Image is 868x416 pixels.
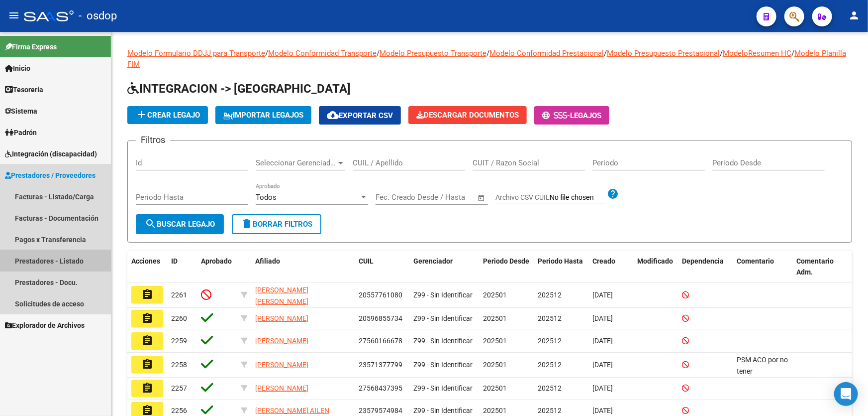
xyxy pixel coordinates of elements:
[570,111,601,120] span: Legajos
[255,286,308,305] span: [PERSON_NAME] [PERSON_NAME]
[268,49,377,58] a: Modelo Conformidad Transporte
[359,407,402,415] span: 23579574984
[359,257,374,265] span: CUIL
[255,314,308,322] span: [PERSON_NAME]
[141,288,153,300] mat-icon: assignment
[327,109,339,121] mat-icon: cloud_download
[5,41,57,52] span: Firma Express
[682,257,724,265] span: Dependencia
[127,49,265,58] a: Modelo Formulario DDJJ para Transporte
[483,407,507,415] span: 202501
[483,291,507,299] span: 202501
[538,291,562,299] span: 202512
[489,49,604,58] a: Modelo Conformidad Prestacional
[413,384,473,392] span: Z99 - Sin Identificar
[5,148,97,159] span: Integración (discapacidad)
[171,337,187,345] span: 2259
[241,218,253,230] mat-icon: delete
[5,320,85,331] span: Explorador de Archivos
[255,384,308,392] span: [PERSON_NAME]
[538,384,562,392] span: 202512
[136,133,170,147] h3: Filtros
[409,251,479,283] datatable-header-cell: Gerenciador
[141,358,153,370] mat-icon: assignment
[5,63,30,74] span: Inicio
[376,193,416,202] input: Fecha inicio
[255,361,308,369] span: [PERSON_NAME]
[542,111,570,120] span: -
[201,257,232,265] span: Aprobado
[145,220,215,229] span: Buscar Legajo
[255,257,280,265] span: Afiliado
[255,407,329,415] span: [PERSON_NAME] AILEN
[136,214,224,234] button: Buscar Legajo
[592,291,613,299] span: [DATE]
[171,257,178,265] span: ID
[796,257,834,277] span: Comentario Adm.
[633,251,678,283] datatable-header-cell: Modificado
[141,382,153,394] mat-icon: assignment
[737,257,774,265] span: Comentario
[425,193,473,202] input: Fecha fin
[834,382,858,406] div: Open Intercom Messenger
[127,251,167,283] datatable-header-cell: Acciones
[416,111,519,120] span: Descargar Documentos
[483,337,507,345] span: 202501
[171,384,187,392] span: 2257
[127,106,208,124] button: Crear Legajo
[413,257,453,265] span: Gerenciador
[476,192,487,204] button: Open calendar
[737,356,804,398] span: PSM ACO por no tener colegiatura en Santa Fé
[5,170,96,181] span: Prestadores / Proveedores
[319,106,401,125] button: Exportar CSV
[592,384,613,392] span: [DATE]
[413,407,473,415] span: Z99 - Sin Identificar
[141,312,153,324] mat-icon: assignment
[413,314,473,322] span: Z99 - Sin Identificar
[255,337,308,345] span: [PERSON_NAME]
[408,106,527,124] button: Descargar Documentos
[327,111,393,120] span: Exportar CSV
[592,314,613,322] span: [DATE]
[479,251,534,283] datatable-header-cell: Periodo Desde
[538,337,562,345] span: 202512
[135,109,147,121] mat-icon: add
[359,314,402,322] span: 20596855734
[413,291,473,299] span: Z99 - Sin Identificar
[131,257,160,265] span: Acciones
[127,82,351,96] span: INTEGRACION -> [GEOGRAPHIC_DATA]
[5,106,37,117] span: Sistema
[359,361,402,369] span: 23571377799
[792,251,852,283] datatable-header-cell: Comentario Adm.
[359,291,402,299] span: 20557761080
[592,257,615,265] span: Creado
[733,251,792,283] datatable-header-cell: Comentario
[483,314,507,322] span: 202501
[848,9,860,21] mat-icon: person
[256,193,277,202] span: Todos
[8,9,20,21] mat-icon: menu
[223,111,303,120] span: IMPORTAR LEGAJOS
[588,251,633,283] datatable-header-cell: Creado
[495,193,550,201] span: Archivo CSV CUIL
[145,218,157,230] mat-icon: search
[592,337,613,345] span: [DATE]
[607,49,720,58] a: Modelo Presupuesto Prestacional
[355,251,409,283] datatable-header-cell: CUIL
[380,49,486,58] a: Modelo Presupuesto Transporte
[359,337,402,345] span: 27560166678
[534,106,609,125] button: -Legajos
[538,361,562,369] span: 202512
[538,314,562,322] span: 202512
[550,193,607,202] input: Archivo CSV CUIL
[723,49,791,58] a: ModeloResumen HC
[215,106,311,124] button: IMPORTAR LEGAJOS
[171,314,187,322] span: 2260
[256,158,336,167] span: Seleccionar Gerenciador
[5,84,43,95] span: Tesorería
[171,361,187,369] span: 2258
[171,407,187,415] span: 2256
[135,111,200,120] span: Crear Legajo
[592,361,613,369] span: [DATE]
[141,335,153,347] mat-icon: assignment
